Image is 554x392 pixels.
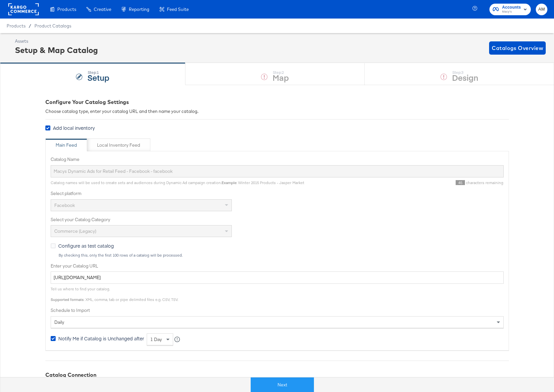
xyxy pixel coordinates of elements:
[15,44,98,56] div: Setup & Map Catalog
[51,217,504,223] label: Select your Catalog Category
[45,371,509,379] div: Catalog Connection
[54,202,75,208] span: Facebook
[87,70,109,75] div: Step: 1
[45,98,509,106] div: Configure Your Catalog Settings
[51,297,84,302] strong: Supported formats
[456,180,465,185] span: 45
[489,41,546,55] button: Catalogs Overview
[150,336,162,342] span: 1 day
[538,6,545,13] span: AM
[15,38,98,44] div: Assets
[51,190,504,197] label: Select platform
[58,335,144,342] span: Notify Me if Catalog is Unchanged after
[53,124,95,131] span: Add local inventory
[94,7,111,12] span: Creative
[58,242,114,249] span: Configure as test catalog
[502,9,521,15] span: Macy's
[51,271,504,284] input: Enter Catalog URL, e.g. http://www.example.com/products.xml
[492,43,543,53] span: Catalogs Overview
[51,286,178,302] span: Tell us where to find your catalog. : XML, comma, tab or pipe delimited files e.g. CSV, TSV.
[45,108,509,115] div: Choose catalog type, enter your catalog URL and then name your catalog.
[304,180,504,185] div: characters remaining
[34,23,71,28] a: Product Catalogs
[7,23,25,28] span: Products
[25,23,34,28] span: /
[51,156,504,163] label: Catalog Name
[57,7,76,12] span: Products
[87,72,109,83] strong: Setup
[502,4,521,11] span: Accounts
[51,263,504,269] label: Enter your Catalog URL
[54,228,96,234] span: Commerce (Legacy)
[54,319,64,325] span: daily
[129,7,149,12] span: Reporting
[51,165,504,177] input: Name your catalog e.g. My Dynamic Product Catalog
[222,180,236,185] strong: Example
[58,253,504,258] div: By checking this, only the first 100 rows of a catalog will be processed.
[489,4,531,15] button: AccountsMacy's
[167,7,189,12] span: Feed Suite
[51,180,304,185] span: Catalog names will be used to create sets and audiences during Dynamic Ad campaign creation. : Wi...
[51,307,504,314] label: Schedule to Import
[56,142,77,148] div: Main Feed
[97,142,140,148] div: Local Inventory Feed
[536,4,547,15] button: AM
